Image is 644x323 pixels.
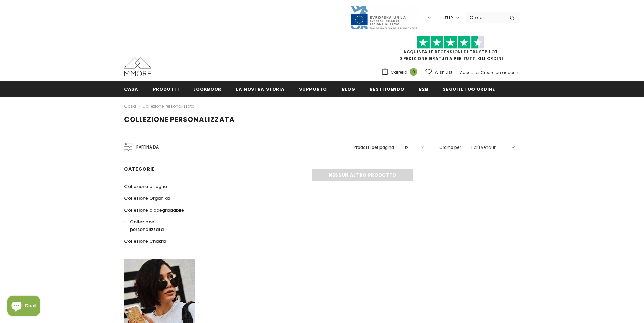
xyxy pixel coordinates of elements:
[443,81,495,97] a: Segui il tuo ordine
[124,81,138,97] a: Casa
[443,86,495,92] span: Segui il tuo ordine
[153,86,179,92] span: Prodotti
[425,66,452,78] a: Wish List
[193,86,222,92] span: Lookbook
[124,183,167,190] span: Collezione di legno
[124,102,136,110] a: Casa
[236,81,284,97] a: La nostra storia
[350,15,418,20] a: Javni Razpis
[124,115,235,124] span: Collezione personalizzata
[299,86,327,92] span: supporto
[142,103,195,109] a: Collezione personalizzata
[342,81,355,97] a: Blog
[391,69,407,76] span: Carrello
[481,70,520,75] a: Creare un account
[124,207,184,213] span: Collezione biodegradabile
[124,181,167,192] a: Collezione di legno
[370,81,404,97] a: Restituendo
[381,67,421,77] a: Carrello 0
[350,5,418,30] img: Javni Razpis
[435,69,452,76] span: Wish List
[471,144,497,151] span: I più venduti
[439,144,461,151] label: Ordina per
[370,86,404,92] span: Restituendo
[136,143,159,151] span: Raffina da
[466,12,505,22] input: Search Site
[354,144,394,151] label: Prodotti per pagina
[124,195,170,201] span: Collezione Organika
[124,166,155,172] span: Categorie
[130,219,164,233] span: Collezione personalizzata
[124,216,188,235] a: Collezione personalizzata
[124,235,166,247] a: Collezione Chakra
[405,144,408,151] span: 12
[124,238,166,244] span: Collezione Chakra
[5,296,42,318] inbox-online-store-chat: Shopify online store chat
[153,81,179,97] a: Prodotti
[381,39,520,61] span: SPEDIZIONE GRATUITA PER TUTTI GLI ORDINI
[419,86,428,92] span: B2B
[124,57,151,76] img: Casi MMORE
[419,81,428,97] a: B2B
[476,70,480,75] span: or
[342,86,355,92] span: Blog
[403,49,498,55] a: Acquista le recensioni di TrustPilot
[410,68,417,76] span: 0
[124,86,138,92] span: Casa
[460,70,475,75] a: Accedi
[236,86,284,92] span: La nostra storia
[445,15,453,21] span: EUR
[193,81,222,97] a: Lookbook
[417,36,484,49] img: Fidati di Pilot Stars
[124,204,184,216] a: Collezione biodegradabile
[299,81,327,97] a: supporto
[124,192,170,204] a: Collezione Organika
